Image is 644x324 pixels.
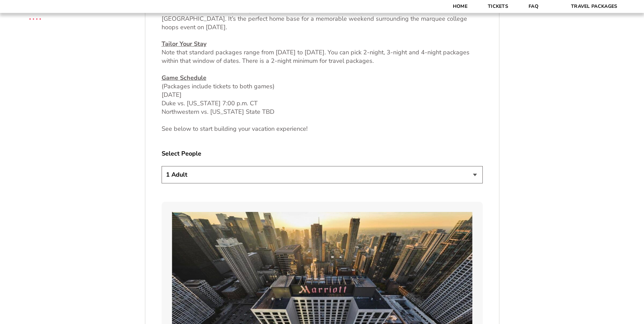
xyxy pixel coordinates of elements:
[162,149,483,158] label: Select People
[162,40,206,48] u: Tailor Your Stay
[162,74,206,82] u: Game Schedule
[162,74,483,116] p: (Packages include tickets to both games) [DATE] Duke vs. [US_STATE] 7:00 p.m. CT Northwestern vs....
[162,125,308,133] span: See below to start building your vacation experience!
[20,3,50,33] img: CBS Sports Thanksgiving Classic
[162,40,483,66] p: Note that standard packages range from [DATE] to [DATE]. You can pick 2-night, 3-night and 4-nigh...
